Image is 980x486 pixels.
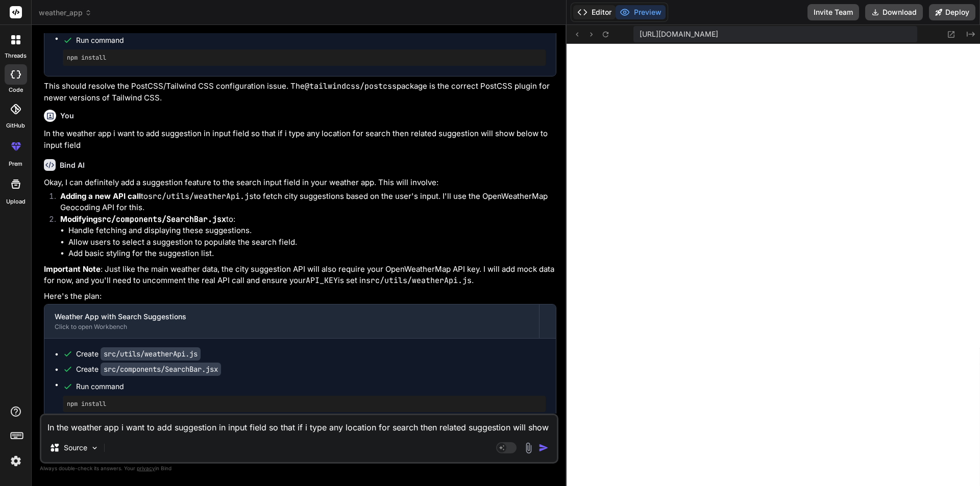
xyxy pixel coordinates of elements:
[67,54,542,62] pre: npm install
[44,81,556,104] p: This should resolve the PostCSS/Tailwind CSS configuration issue. The package is the correct Post...
[148,191,254,201] code: src/utils/weatherApi.js
[5,52,27,60] label: threads
[39,8,92,18] span: weather_app
[76,35,546,45] span: Run command
[807,4,859,20] button: Invite Team
[538,443,549,453] img: icon
[6,197,26,206] label: Upload
[137,465,155,471] span: privacy
[929,4,975,20] button: Deploy
[44,291,556,302] p: Here's the plan:
[60,111,74,121] h6: You
[101,363,221,376] code: src/components/SearchBar.jsx
[76,364,221,374] div: Create
[52,214,556,260] li: to:
[60,214,226,224] strong: Modifying
[305,81,397,91] code: @tailwindcss/postcss
[573,5,616,19] button: Editor
[7,452,24,470] img: settings
[60,160,85,170] h6: Bind AI
[52,191,556,214] li: to to fetch city suggestions based on the user's input. I'll use the OpenWeatherMap Geocoding API...
[68,237,556,248] li: Allow users to select a suggestion to populate the search field.
[76,381,546,392] span: Run command
[640,29,718,39] span: [URL][DOMAIN_NAME]
[44,304,539,338] button: Weather App with Search SuggestionsClick to open Workbench
[44,177,556,189] p: Okay, I can definitely add a suggestion feature to the search input field in your weather app. Th...
[6,121,25,130] label: GitHub
[567,44,980,486] iframe: Preview
[97,214,226,224] code: src/components/SearchBar.jsx
[55,312,529,322] div: Weather App with Search Suggestions
[9,160,22,168] label: prem
[306,275,338,286] code: API_KEY
[616,5,666,19] button: Preview
[68,225,556,237] li: Handle fetching and displaying these suggestions.
[40,464,558,473] p: Always double-check its answers. Your in Bind
[55,323,529,331] div: Click to open Workbench
[523,442,534,454] img: attachment
[865,4,923,20] button: Download
[67,400,542,408] pre: npm install
[366,275,472,286] code: src/utils/weatherApi.js
[9,86,23,94] label: code
[44,128,556,151] p: In the weather app i want to add suggestion in input field so that if i type any location for sea...
[90,444,99,452] img: Pick Models
[101,347,201,361] code: src/utils/weatherApi.js
[76,349,201,359] div: Create
[44,264,101,274] strong: Important Note
[44,264,556,287] p: : Just like the main weather data, the city suggestion API will also require your OpenWeatherMap ...
[60,191,141,201] strong: Adding a new API call
[64,443,87,453] p: Source
[68,248,556,260] li: Add basic styling for the suggestion list.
